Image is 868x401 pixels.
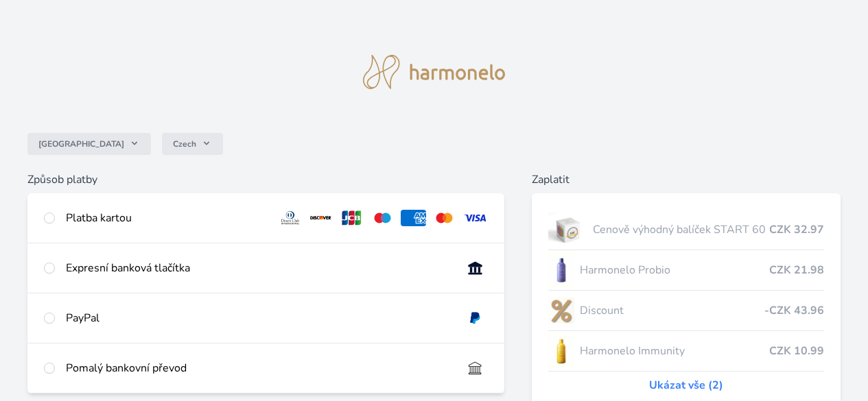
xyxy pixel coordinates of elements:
[580,343,769,359] span: Harmonelo Immunity
[462,310,488,326] img: paypal.svg
[769,262,824,278] span: CZK 21.98
[66,210,267,226] div: Platba kartou
[580,302,764,319] span: Discount
[462,360,488,376] img: bankTransfer_IBAN.svg
[173,138,196,149] span: Czech
[162,133,223,155] button: Czech
[580,262,769,278] span: Harmonelo Probio
[339,210,364,226] img: jcb.svg
[66,360,451,376] div: Pomalý bankovní převod
[278,210,303,226] img: diners.svg
[769,343,824,359] span: CZK 10.99
[548,212,587,247] img: start.jpg
[432,210,457,226] img: mc.svg
[532,171,841,188] h6: Zaplatit
[462,260,488,276] img: onlineBanking_CZ.svg
[363,55,506,89] img: logo.svg
[66,310,451,326] div: PayPal
[593,221,769,238] span: Cenově výhodný balíček START 60
[649,377,723,393] a: Ukázat vše (2)
[548,293,574,328] img: discount-lo.png
[370,210,395,226] img: maestro.svg
[401,210,426,226] img: amex.svg
[27,171,504,188] h6: Způsob platby
[769,221,824,238] span: CZK 32.97
[764,302,824,319] span: -CZK 43.96
[38,138,124,149] span: [GEOGRAPHIC_DATA]
[548,253,574,287] img: CLEAN_PROBIO_se_stinem_x-lo.jpg
[66,260,451,276] div: Expresní banková tlačítka
[462,210,488,226] img: visa.svg
[308,210,333,226] img: discover.svg
[27,133,151,155] button: [GEOGRAPHIC_DATA]
[548,334,574,368] img: IMMUNITY_se_stinem_x-lo.jpg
